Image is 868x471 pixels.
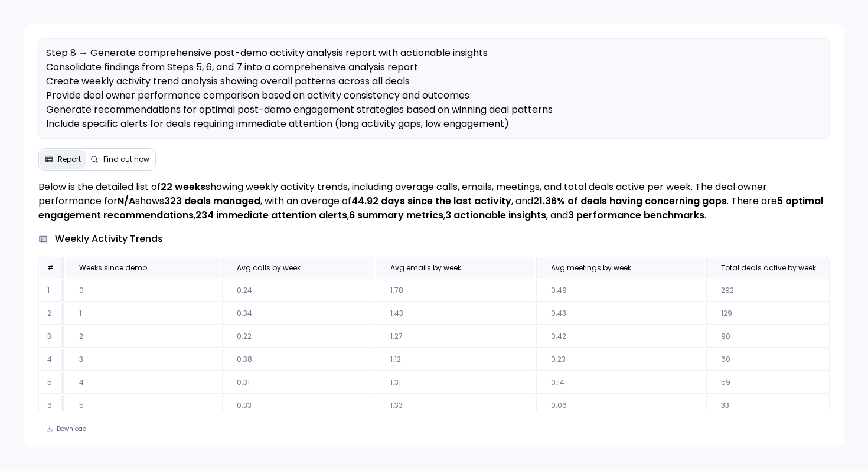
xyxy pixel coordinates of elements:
strong: 6 summary metrics [349,208,443,222]
td: 0.43 [536,303,705,325]
span: Total deals active by week [721,263,816,273]
td: 0.23 [536,349,705,371]
td: 0.14 [536,372,705,394]
td: 3 [40,326,64,348]
span: Avg meetings by week [551,263,631,273]
td: 1.12 [376,349,535,371]
span: Step 8 → Generate comprehensive post-demo activity analysis report with actionable insights Conso... [46,46,733,159]
td: 1 [65,303,221,325]
strong: 22 weeks [161,180,205,194]
td: 1.31 [376,372,535,394]
button: Download [38,421,94,437]
span: Weeks since demo [79,263,147,273]
td: 1.27 [376,326,535,348]
button: Report [40,150,86,169]
strong: 3 actionable insights [445,208,546,222]
strong: N/A [118,194,135,208]
td: 4 [40,349,64,371]
strong: 323 deals managed [164,194,260,208]
strong: 21.36% of deals having concerning gaps [533,194,727,208]
td: 1.43 [376,303,535,325]
td: 3 [65,349,221,371]
td: 1 [40,280,64,302]
td: 1.33 [376,395,535,417]
td: 2 [65,326,221,348]
strong: 44.92 days since the last activity [351,194,511,208]
span: Avg emails by week [390,263,461,273]
td: 4 [65,372,221,394]
td: 1.78 [376,280,535,302]
td: 0.24 [222,280,374,302]
span: Download [57,425,87,433]
td: 2 [40,303,64,325]
strong: 234 immediate attention alerts [195,208,347,222]
span: Avg calls by week [237,263,301,273]
td: 0 [65,280,221,302]
td: 0.38 [222,349,374,371]
td: 0.22 [222,326,374,348]
td: 0.49 [536,280,705,302]
td: 5 [40,372,64,394]
td: 5 [65,395,221,417]
span: # [47,263,54,273]
td: 0.06 [536,395,705,417]
span: Report [58,155,81,164]
span: Find out how [103,155,149,164]
td: 0.31 [222,372,374,394]
strong: 3 performance benchmarks [568,208,704,222]
td: 0.33 [222,395,374,417]
button: Find out how [86,150,154,169]
td: 6 [40,395,64,417]
span: weekly activity trends [55,232,163,246]
td: 0.34 [222,303,374,325]
td: 0.42 [536,326,705,348]
strong: 5 optimal engagement recommendations [38,194,823,222]
p: Below is the detailed list of showing weekly activity trends, including average calls, emails, me... [38,180,830,223]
